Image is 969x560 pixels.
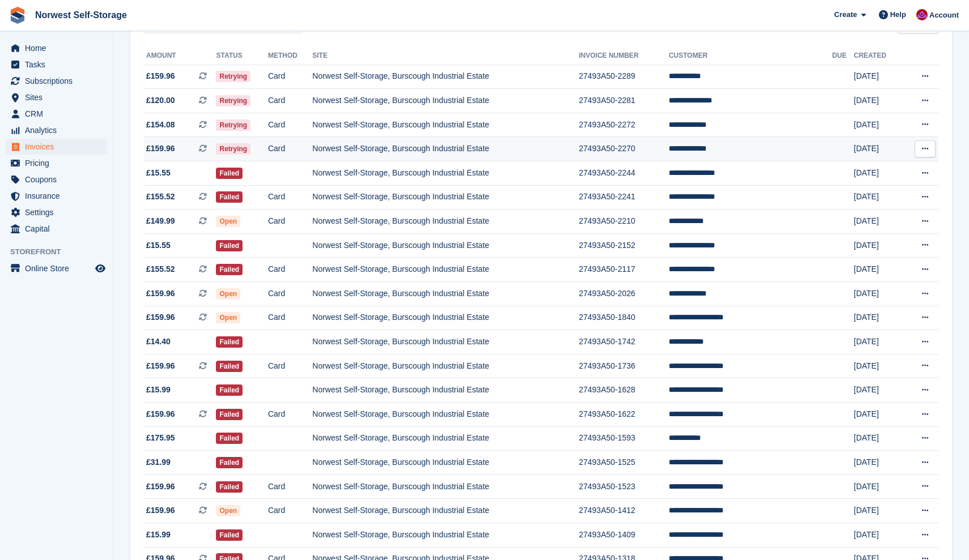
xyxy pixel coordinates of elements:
[25,106,93,122] span: CRM
[268,137,312,161] td: Card
[25,221,93,237] span: Capital
[216,143,250,155] span: Retrying
[6,139,107,155] a: menu
[146,167,171,179] span: £15.55
[854,282,903,306] td: [DATE]
[146,456,171,468] span: £31.99
[312,47,579,65] th: Site
[854,354,903,378] td: [DATE]
[25,73,93,89] span: Subscriptions
[312,403,579,427] td: Norwest Self-Storage, Burscough Industrial Estate
[579,523,669,547] td: 27493A50-1409
[216,95,250,106] span: Retrying
[25,204,93,220] span: Settings
[216,481,243,493] span: Failed
[312,233,579,258] td: Norwest Self-Storage, Burscough Industrial Estate
[216,409,243,420] span: Failed
[146,360,175,372] span: £159.96
[6,89,107,105] a: menu
[579,161,669,186] td: 27493A50-2244
[268,499,312,523] td: Card
[579,403,669,427] td: 27493A50-1622
[854,426,903,451] td: [DATE]
[854,451,903,475] td: [DATE]
[6,73,107,89] a: menu
[268,354,312,378] td: Card
[216,47,267,65] th: Status
[579,378,669,403] td: 27493A50-1628
[25,89,93,105] span: Sites
[146,95,175,106] span: £120.00
[579,306,669,330] td: 27493A50-1840
[93,262,107,275] a: Preview store
[216,191,243,203] span: Failed
[854,403,903,427] td: [DATE]
[579,185,669,210] td: 27493A50-2241
[216,168,243,179] span: Failed
[579,210,669,234] td: 27493A50-2210
[268,47,312,65] th: Method
[312,354,579,378] td: Norwest Self-Storage, Burscough Industrial Estate
[25,188,93,204] span: Insurance
[312,137,579,161] td: Norwest Self-Storage, Burscough Industrial Estate
[146,432,175,444] span: £175.95
[6,57,107,72] a: menu
[854,233,903,258] td: [DATE]
[312,451,579,475] td: Norwest Self-Storage, Burscough Industrial Estate
[216,264,243,275] span: Failed
[216,336,243,348] span: Failed
[216,529,243,541] span: Failed
[9,7,26,24] img: stora-icon-8386f47178a22dfd0bd8f6a31ec36ba5ce8667c1dd55bd0f319d3a0aa187defe.svg
[10,246,113,258] span: Storefront
[216,361,243,372] span: Failed
[579,451,669,475] td: 27493A50-1525
[146,263,175,275] span: £155.52
[146,408,175,420] span: £159.96
[146,384,171,396] span: £15.99
[25,139,93,155] span: Invoices
[579,282,669,306] td: 27493A50-2026
[929,10,959,21] span: Account
[312,113,579,137] td: Norwest Self-Storage, Burscough Industrial Estate
[854,210,903,234] td: [DATE]
[579,426,669,451] td: 27493A50-1593
[268,65,312,89] td: Card
[268,258,312,282] td: Card
[268,403,312,427] td: Card
[216,312,240,323] span: Open
[854,499,903,523] td: [DATE]
[216,433,243,444] span: Failed
[312,185,579,210] td: Norwest Self-Storage, Burscough Industrial Estate
[216,384,243,396] span: Failed
[146,336,171,348] span: £14.40
[146,505,175,516] span: £159.96
[146,311,175,323] span: £159.96
[268,185,312,210] td: Card
[25,172,93,187] span: Coupons
[854,65,903,89] td: [DATE]
[146,70,175,82] span: £159.96
[144,47,216,65] th: Amount
[834,9,857,20] span: Create
[579,330,669,354] td: 27493A50-1742
[312,306,579,330] td: Norwest Self-Storage, Burscough Industrial Estate
[854,89,903,113] td: [DATE]
[579,354,669,378] td: 27493A50-1736
[312,258,579,282] td: Norwest Self-Storage, Burscough Industrial Estate
[579,137,669,161] td: 27493A50-2270
[146,481,175,493] span: £159.96
[579,89,669,113] td: 27493A50-2281
[312,523,579,547] td: Norwest Self-Storage, Burscough Industrial Estate
[146,240,171,251] span: £15.55
[216,240,243,251] span: Failed
[216,216,240,227] span: Open
[146,143,175,155] span: £159.96
[854,47,903,65] th: Created
[216,505,240,516] span: Open
[216,457,243,468] span: Failed
[312,282,579,306] td: Norwest Self-Storage, Burscough Industrial Estate
[6,172,107,187] a: menu
[25,40,93,56] span: Home
[268,306,312,330] td: Card
[6,122,107,138] a: menu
